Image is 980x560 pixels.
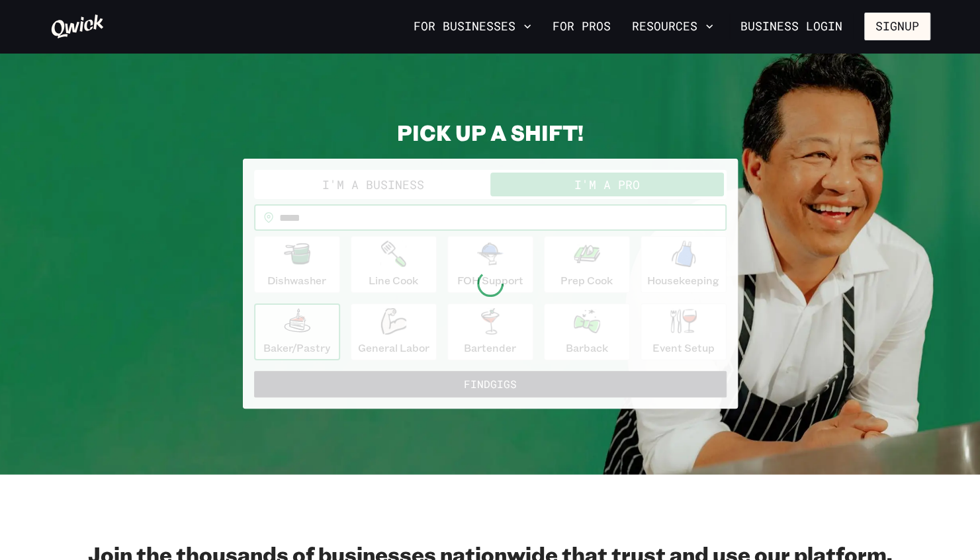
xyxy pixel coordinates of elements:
[408,15,537,38] button: For Businesses
[864,13,930,40] button: Signup
[547,15,616,38] a: For Pros
[243,119,738,145] h2: PICK UP A SHIFT!
[627,15,719,38] button: Resources
[729,13,854,40] a: Business Login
